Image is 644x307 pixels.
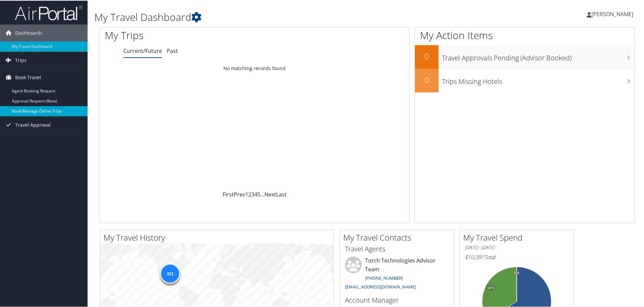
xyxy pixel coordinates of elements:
[15,4,82,20] img: airportal-logo.png
[345,283,416,289] a: [EMAIL_ADDRESS][DOMAIN_NAME]
[342,256,452,292] li: Torch Technologies Advisor Team
[100,62,409,74] td: No matching records found
[442,49,635,62] h3: Travel Approvals Pending (Advisor Booked)
[442,73,635,86] h3: Trips Missing Hotels
[123,47,162,54] a: Current/Future
[591,10,633,17] span: [PERSON_NAME]
[254,190,257,197] a: 4
[15,116,51,133] span: Travel Approval
[248,190,251,197] a: 2
[415,44,635,68] a: 0Travel Approvals Pending (Advisor Booked)
[463,231,574,243] h2: My Travel Spend
[15,24,42,41] span: Dashboards
[345,244,449,253] h3: Travel Agents
[465,244,569,250] h6: [DATE] - [DATE]
[260,190,264,197] span: …
[167,47,178,54] a: Past
[264,190,276,197] a: Next
[465,253,569,260] h6: Total
[587,3,640,24] a: [PERSON_NAME]
[343,231,454,243] h2: My Travel Contacts
[276,190,287,197] a: Last
[257,190,260,197] a: 5
[415,50,439,61] h2: 0
[94,9,458,24] h1: My Travel Dashboard
[15,68,41,85] span: Book Travel
[251,190,254,197] a: 3
[245,190,248,197] a: 1
[103,231,333,243] h2: My Travel History
[105,28,275,42] h1: My Trips
[415,28,635,42] h1: My Action Items
[15,51,27,68] span: Trips
[415,73,439,85] h2: 0
[365,274,403,280] a: [PHONE_NUMBER]
[465,253,484,260] span: $10,391
[514,270,519,274] tspan: 0%
[234,190,245,197] a: Prev
[160,263,180,283] div: 321
[487,285,494,289] tspan: 34%
[415,68,635,92] a: 0Trips Missing Hotels
[345,295,449,304] h3: Account Manager
[223,190,234,197] a: First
